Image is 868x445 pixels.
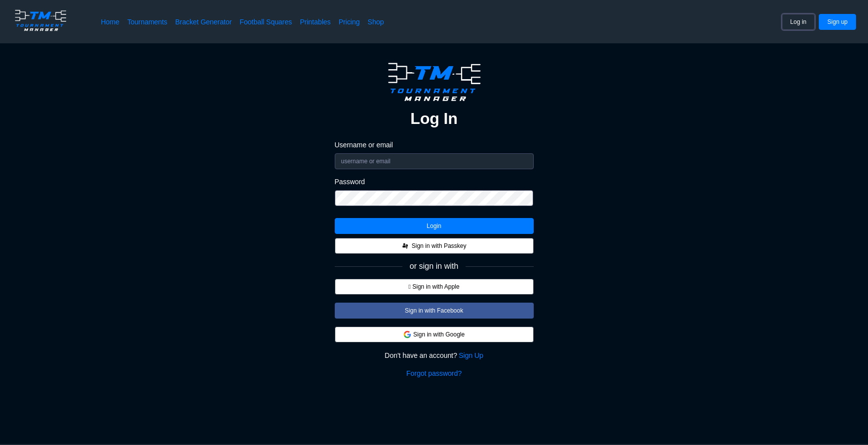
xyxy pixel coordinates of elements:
input: username or email [335,153,534,169]
a: Bracket Generator [175,17,232,27]
a: Printables [300,17,331,27]
a: Pricing [339,17,360,27]
button: Sign in with Google [335,327,534,342]
a: Football Squares [240,17,292,27]
span: or sign in with [410,262,459,271]
label: Password [335,177,534,186]
span: Don't have an account? [385,350,457,360]
button: Log in [782,14,815,30]
label: Username or email [335,140,534,149]
img: logo.ffa97a18e3bf2c7d.png [383,59,486,105]
a: Shop [368,17,384,27]
img: FIDO_Passkey_mark_A_black.dc59a8f8c48711c442e90af6bb0a51e0.svg [401,242,409,250]
button: Sign in with Facebook [335,303,534,319]
a: Forgot password? [406,368,462,378]
button:  Sign in with Apple [335,279,534,295]
h2: Log In [410,109,458,128]
img: google.d7f092af888a54de79ed9c9303d689d7.svg [403,331,411,338]
a: Tournaments [127,17,167,27]
a: Home [101,17,119,27]
a: Sign Up [459,350,483,360]
img: logo.ffa97a18e3bf2c7d.png [12,8,69,33]
button: Login [335,218,534,234]
button: Sign in with Passkey [335,238,534,254]
button: Sign up [819,14,856,30]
